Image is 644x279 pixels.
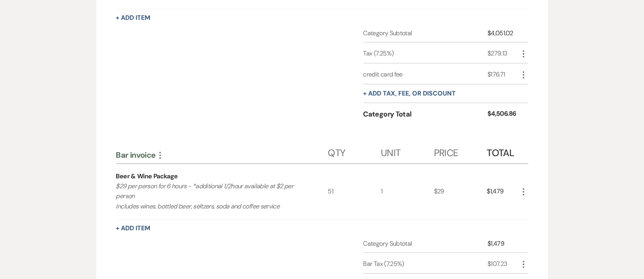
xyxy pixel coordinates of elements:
[381,139,434,163] div: Unit
[116,172,178,181] div: Beer & Wine Package
[328,164,381,219] div: 51
[116,181,307,212] p: $29 per person for 6 hours - *additional 1/2hour available at $2 per person Includes wines, bottl...
[363,70,488,79] div: credit card fee
[328,139,381,163] div: Qty
[434,139,487,163] div: Price
[487,109,518,120] div: $4,506.86
[487,29,518,38] div: $4,051.02
[487,259,518,269] div: $107.23
[116,150,328,160] div: Bar invoice
[487,70,518,79] div: $176.71
[487,49,518,58] div: $279.13
[116,225,151,231] button: + Add Item
[434,164,487,219] div: $29
[363,239,488,248] div: Category Subtotal
[363,90,456,97] button: + Add tax, fee, or discount
[363,259,488,269] div: Bar Tax (7.25%)
[116,15,151,21] button: + Add Item
[487,239,518,248] div: $1,479
[381,164,434,219] div: 1
[487,139,518,163] div: Total
[487,164,518,219] div: $1,479
[363,49,488,58] div: Tax (7.25%)
[363,109,488,120] div: Category Total
[363,29,488,38] div: Category Subtotal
